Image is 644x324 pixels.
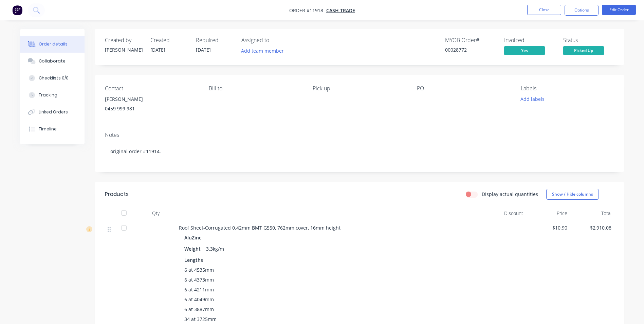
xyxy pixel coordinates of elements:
div: Collaborate [39,58,66,64]
div: MYOB Order # [445,37,496,43]
button: Timeline [20,121,85,138]
img: Factory [12,5,22,15]
button: Tracking [20,87,85,104]
div: Labels [521,85,614,92]
div: Order details [39,41,68,47]
div: Checklists 0/0 [39,75,69,81]
div: Tracking [39,92,57,98]
span: 6 at 4535mm [184,266,214,273]
a: Cash Trade [326,7,355,14]
span: [DATE] [150,47,165,53]
div: Weight [184,244,203,254]
span: 6 at 4373mm [184,276,214,283]
button: Checklists 0/0 [20,70,85,87]
button: Collaborate [20,53,85,70]
button: Add team member [241,46,288,55]
div: Status [563,37,614,43]
span: Lengths [184,256,203,264]
div: Products [105,190,129,198]
div: Qty [135,206,176,220]
button: Options [565,5,599,16]
div: Created by [105,37,142,43]
div: 3.3kg/m [203,244,227,254]
button: Picked Up [563,46,604,56]
div: Assigned to [241,37,309,43]
label: Display actual quantities [482,191,538,198]
span: 6 at 3887mm [184,306,214,313]
div: Linked Orders [39,109,68,115]
span: 34 at 3725mm [184,316,217,323]
span: $10.90 [529,224,567,231]
span: Roof Sheet-Corrugated 0.42mm BMT G550, 762mm cover, 16mm height [179,224,341,231]
button: Linked Orders [20,104,85,121]
div: 00028772 [445,46,496,53]
div: original order #11914. [105,141,614,162]
span: [DATE] [196,47,211,53]
div: Notes [105,132,614,138]
span: Order #11918 - [289,7,326,14]
div: Price [526,206,570,220]
div: PO [417,85,510,92]
button: Add team member [237,46,287,55]
div: [PERSON_NAME] [105,94,198,104]
button: Add labels [517,94,548,104]
button: Show / Hide columns [546,189,599,200]
div: Created [150,37,188,43]
div: Timeline [39,126,57,132]
div: AluZinc [184,233,204,242]
span: Yes [504,46,545,55]
div: [PERSON_NAME]0459 999 981 [105,94,198,116]
div: Contact [105,85,198,92]
div: [PERSON_NAME] [105,46,142,53]
span: 6 at 4211mm [184,286,214,293]
span: 6 at 4049mm [184,296,214,303]
button: Order details [20,36,85,53]
button: Close [527,5,561,15]
span: Picked Up [563,46,604,55]
button: Edit Order [602,5,636,15]
div: Pick up [313,85,406,92]
div: Invoiced [504,37,555,43]
span: $2,910.08 [573,224,611,231]
div: Required [196,37,233,43]
div: Discount [482,206,526,220]
div: 0459 999 981 [105,104,198,113]
div: Bill to [209,85,302,92]
div: Total [570,206,614,220]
